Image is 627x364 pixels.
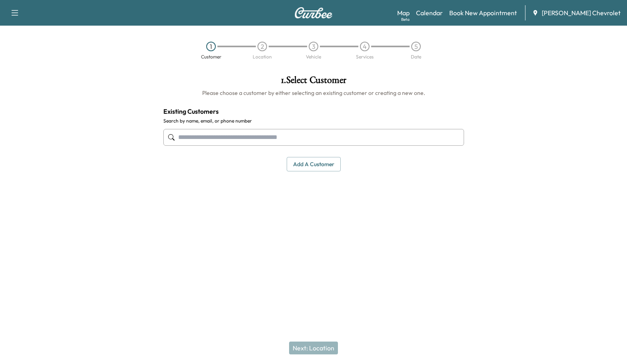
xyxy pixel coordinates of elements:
[411,42,421,51] div: 5
[360,42,370,51] div: 4
[309,42,318,51] div: 3
[253,54,272,59] div: Location
[401,16,410,22] div: Beta
[163,118,464,124] label: Search by name, email, or phone number
[163,107,464,116] h4: Existing Customers
[416,8,443,18] a: Calendar
[306,54,321,59] div: Vehicle
[163,89,464,97] h6: Please choose a customer by either selecting an existing customer or creating a new one.
[411,54,421,59] div: Date
[356,54,374,59] div: Services
[294,7,333,18] img: Curbee Logo
[206,42,216,51] div: 1
[257,42,267,51] div: 2
[542,8,621,18] span: [PERSON_NAME] Chevrolet
[449,8,517,18] a: Book New Appointment
[201,54,221,59] div: Customer
[287,157,341,172] button: Add a customer
[163,75,464,89] h1: 1 . Select Customer
[397,8,410,18] a: MapBeta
